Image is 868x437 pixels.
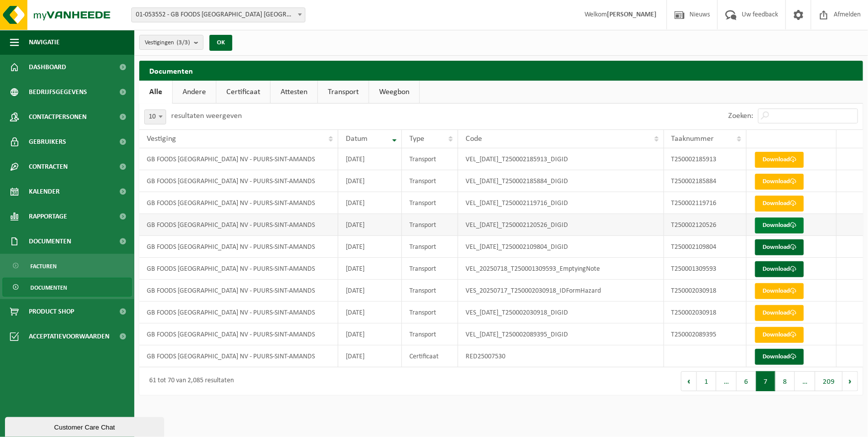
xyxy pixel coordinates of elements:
[338,258,402,280] td: [DATE]
[29,324,109,349] span: Acceptatievoorwaarden
[664,214,747,236] td: T250002120526
[30,257,57,276] span: Facturen
[145,35,190,50] span: Vestigingen
[458,258,664,280] td: VEL_20250718_T250001309593_EmptyingNote
[681,371,697,391] button: Previous
[458,302,664,324] td: VES_[DATE]_T250002030918_DIGID
[145,110,166,124] span: 10
[755,349,804,365] a: Download
[139,61,863,80] h2: Documenten
[29,80,87,105] span: Bedrijfsgegevens
[338,280,402,302] td: [DATE]
[216,81,270,104] a: Certificaat
[2,278,132,297] a: Documenten
[664,192,747,214] td: T250002119716
[755,327,804,343] a: Download
[843,371,858,391] button: Next
[755,261,804,277] a: Download
[139,280,338,302] td: GB FOODS [GEOGRAPHIC_DATA] NV - PUURS-SINT-AMANDS
[338,214,402,236] td: [DATE]
[139,302,338,324] td: GB FOODS [GEOGRAPHIC_DATA] NV - PUURS-SINT-AMANDS
[29,204,67,229] span: Rapportage
[728,112,753,120] label: Zoeken:
[775,371,795,391] button: 8
[815,371,843,391] button: 209
[402,148,458,170] td: Transport
[664,280,747,302] td: T250002030918
[338,192,402,214] td: [DATE]
[2,256,132,275] a: Facturen
[177,39,190,46] count: (3/3)
[139,214,338,236] td: GB FOODS [GEOGRAPHIC_DATA] NV - PUURS-SINT-AMANDS
[466,135,482,143] span: Code
[458,280,664,302] td: VES_20250717_T250002030918_IDFormHazard
[716,371,737,391] span: …
[402,302,458,324] td: Transport
[755,196,804,212] a: Download
[402,236,458,258] td: Transport
[458,214,664,236] td: VEL_[DATE]_T250002120526_DIGID
[664,302,747,324] td: T250002030918
[402,170,458,192] td: Transport
[173,81,216,104] a: Andere
[29,154,68,179] span: Contracten
[139,170,338,192] td: GB FOODS [GEOGRAPHIC_DATA] NV - PUURS-SINT-AMANDS
[139,192,338,214] td: GB FOODS [GEOGRAPHIC_DATA] NV - PUURS-SINT-AMANDS
[755,174,804,190] a: Download
[139,236,338,258] td: GB FOODS [GEOGRAPHIC_DATA] NV - PUURS-SINT-AMANDS
[144,109,166,124] span: 10
[318,81,369,104] a: Transport
[139,35,203,50] button: Vestigingen(3/3)
[338,324,402,345] td: [DATE]
[271,81,317,104] a: Attesten
[139,148,338,170] td: GB FOODS [GEOGRAPHIC_DATA] NV - PUURS-SINT-AMANDS
[458,192,664,214] td: VEL_[DATE]_T250002119716_DIGID
[139,324,338,345] td: GB FOODS [GEOGRAPHIC_DATA] NV - PUURS-SINT-AMANDS
[369,81,419,104] a: Weegbon
[338,345,402,367] td: [DATE]
[737,371,756,391] button: 6
[755,152,804,168] a: Download
[402,258,458,280] td: Transport
[664,170,747,192] td: T250002185884
[338,148,402,170] td: [DATE]
[338,170,402,192] td: [DATE]
[458,148,664,170] td: VEL_[DATE]_T250002185913_DIGID
[672,135,714,143] span: Taaknummer
[139,81,172,104] a: Alle
[664,324,747,345] td: T250002089395
[346,135,368,143] span: Datum
[171,112,242,120] label: resultaten weergeven
[5,415,166,437] iframe: chat widget
[664,258,747,280] td: T250001309593
[29,299,74,324] span: Product Shop
[664,236,747,258] td: T250002109804
[402,192,458,214] td: Transport
[29,105,87,129] span: Contactpersonen
[664,148,747,170] td: T250002185913
[139,258,338,280] td: GB FOODS [GEOGRAPHIC_DATA] NV - PUURS-SINT-AMANDS
[30,278,67,297] span: Documenten
[409,135,424,143] span: Type
[29,229,71,254] span: Documenten
[756,371,775,391] button: 7
[147,135,176,143] span: Vestiging
[458,170,664,192] td: VEL_[DATE]_T250002185884_DIGID
[402,280,458,302] td: Transport
[458,345,664,367] td: RED25007530
[697,371,716,391] button: 1
[144,372,234,390] div: 61 tot 70 van 2,085 resultaten
[29,179,60,204] span: Kalender
[755,283,804,299] a: Download
[29,30,60,55] span: Navigatie
[338,236,402,258] td: [DATE]
[402,324,458,345] td: Transport
[29,129,66,154] span: Gebruikers
[131,7,305,22] span: 01-053552 - GB FOODS BELGIUM NV - PUURS-SINT-AMANDS
[402,214,458,236] td: Transport
[402,345,458,367] td: Certificaat
[139,345,338,367] td: GB FOODS [GEOGRAPHIC_DATA] NV - PUURS-SINT-AMANDS
[132,8,305,22] span: 01-053552 - GB FOODS BELGIUM NV - PUURS-SINT-AMANDS
[338,302,402,324] td: [DATE]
